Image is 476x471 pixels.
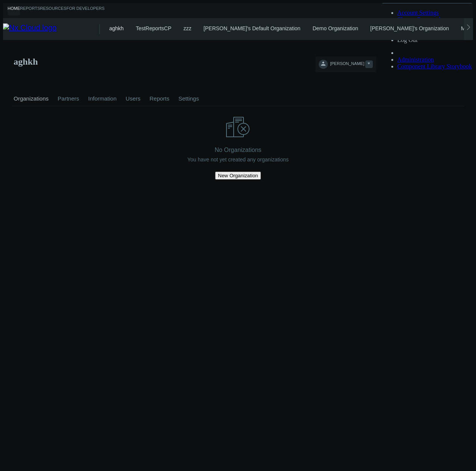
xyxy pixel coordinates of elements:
a: Settings [177,85,200,112]
a: Users [124,85,142,112]
div: No Organizations [215,147,262,153]
a: Information [87,85,118,112]
a: TestReportsCP [136,25,171,31]
a: Partners [56,85,81,112]
div: aghkh [109,25,124,38]
a: Resources [40,6,67,15]
button: New Organization [215,172,261,180]
a: Home [8,6,20,15]
a: [PERSON_NAME]'s Default Organization [203,25,300,31]
div: You have not yet created any organizations [187,156,288,163]
a: Organizations [12,85,50,112]
a: Demo Organization [313,25,358,31]
a: Component Library Storybook [397,63,472,70]
a: zzz [183,25,191,31]
button: [PERSON_NAME] [315,57,376,72]
img: Nx Cloud logo [3,23,99,35]
a: [PERSON_NAME]'s Organization [370,25,449,31]
a: Change Password [397,16,440,23]
a: For Developers [67,6,105,15]
span: [PERSON_NAME] [330,61,364,70]
a: Administration [397,56,434,63]
h2: aghkh [14,57,38,67]
a: Reports [20,6,40,15]
a: Reports [148,85,171,112]
a: Account Settings [397,9,439,16]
